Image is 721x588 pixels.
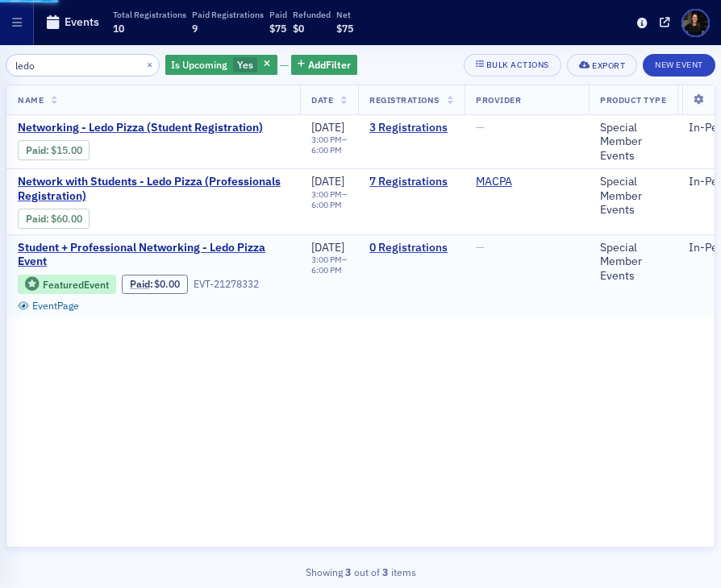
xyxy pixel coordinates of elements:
[343,565,354,579] strong: 3
[592,61,625,70] div: Export
[311,264,342,275] time: 6:00 PM
[369,241,453,255] a: 0 Registrations
[336,22,353,35] span: $75
[476,175,577,189] span: MACPA
[18,209,90,228] div: Paid: 6 - $6000
[380,565,391,579] strong: 3
[65,14,99,30] h1: Events
[26,213,51,225] span: :
[192,9,264,20] p: Paid Registrations
[192,22,198,35] span: 9
[18,121,289,135] a: Networking - Ledo Pizza (Student Registration)
[194,278,259,290] div: EVT-21278332
[269,22,286,35] span: $75
[293,22,304,35] span: $0
[143,57,157,72] button: ×
[311,254,342,265] time: 3:00 PM
[18,94,44,106] span: Name
[26,144,51,156] span: :
[311,199,342,210] time: 6:00 PM
[600,175,666,217] div: Special Member Events
[476,240,485,255] span: —
[122,275,188,294] div: Paid: 0 - $0
[600,121,666,164] div: Special Member Events
[130,278,150,290] a: Paid
[311,135,347,155] div: –
[369,121,453,135] a: 3 Registrations
[269,9,287,20] p: Paid
[171,58,227,71] span: Is Upcoming
[308,57,351,72] span: Add Filter
[26,144,46,156] a: Paid
[681,9,710,37] span: Profile
[643,56,715,71] a: New Event
[311,144,342,155] time: 6:00 PM
[464,54,561,77] button: Bulk Actions
[113,22,124,35] span: 10
[154,278,180,290] span: $0.00
[486,60,549,69] div: Bulk Actions
[311,188,342,200] time: 3:00 PM
[18,241,289,269] a: Student + Professional Networking - Ledo Pizza Event
[51,144,82,156] span: $15.00
[311,240,344,255] span: [DATE]
[567,54,637,77] button: Export
[51,213,82,225] span: $60.00
[311,189,347,210] div: –
[293,9,331,20] p: Refunded
[165,55,277,75] div: Yes
[18,140,90,159] div: Paid: 6 - $1500
[43,280,109,289] div: Featured Event
[369,175,453,189] a: 7 Registrations
[130,278,155,290] span: :
[18,175,289,203] a: Network with Students - Ledo Pizza (Professionals Registration)
[369,94,440,106] span: Registrations
[26,213,46,225] a: Paid
[476,94,521,106] span: Provider
[311,94,333,106] span: Date
[291,55,357,75] button: AddFilter
[600,94,666,106] span: Product Type
[18,275,116,295] div: Featured Event
[311,134,342,145] time: 3:00 PM
[6,565,715,579] div: Showing out of items
[336,9,353,20] p: Net
[600,241,666,284] div: Special Member Events
[237,58,253,71] span: Yes
[311,255,347,275] div: –
[6,54,160,77] input: Search…
[476,175,512,189] a: MACPA
[113,9,186,20] p: Total Registrations
[476,120,485,135] span: —
[311,174,344,188] span: [DATE]
[643,54,715,77] button: New Event
[311,120,344,135] span: [DATE]
[18,300,79,312] a: EventPage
